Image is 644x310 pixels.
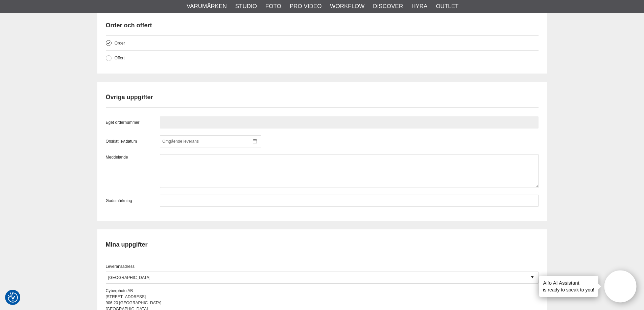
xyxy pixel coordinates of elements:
[106,138,160,144] label: Önskat lev.datum
[290,2,321,11] a: Pro Video
[8,291,18,304] button: Samtyckesinställningar
[265,2,281,11] a: Foto
[115,41,125,46] span: Order
[106,294,146,299] span: [STREET_ADDRESS]
[106,21,539,30] h2: Order och offert
[543,279,594,286] h4: Aifo AI Assistant
[8,292,18,303] img: Revisit consent button
[539,276,598,297] div: is ready to speak to you!
[187,2,227,11] a: Varumärken
[235,2,257,11] a: Studio
[330,2,364,11] a: Workflow
[106,119,160,125] label: Eget ordernummer
[106,241,539,249] h2: Mina uppgifter
[106,301,162,305] span: 906 20 [GEOGRAPHIC_DATA]
[106,93,539,102] h2: Övriga uppgifter
[106,264,135,269] span: Leveransadress
[373,2,403,11] a: Discover
[115,56,125,60] span: Offert
[106,288,133,293] span: Cyberphoto AB
[106,154,160,188] label: Meddelande
[106,198,160,204] label: Godsmärkning
[411,2,427,11] a: Hyra
[436,2,458,11] a: Outlet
